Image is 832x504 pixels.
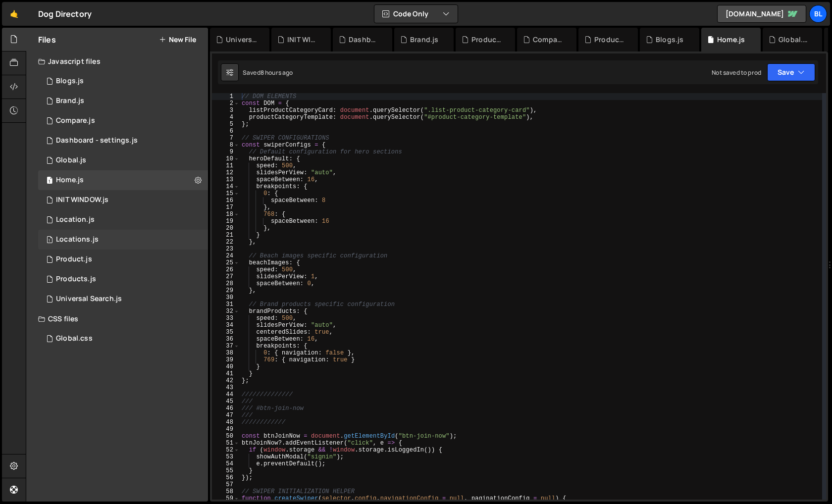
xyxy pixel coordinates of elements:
[212,356,240,363] div: 39
[38,71,208,91] div: 16220/44321.js
[212,107,240,114] div: 3
[212,142,240,149] div: 8
[212,454,240,460] div: 53
[56,116,95,125] div: Compare.js
[38,34,56,45] h2: Files
[212,391,240,398] div: 44
[717,5,806,23] a: [DOMAIN_NAME]
[56,334,93,343] div: Global.css
[38,250,208,269] div: 16220/44393.js
[212,419,240,426] div: 48
[2,2,26,26] a: 🤙
[767,63,815,81] button: Save
[212,190,240,197] div: 15
[38,111,208,131] div: 16220/44328.js
[212,121,240,128] div: 5
[38,91,208,111] div: 16220/44394.js
[212,488,240,495] div: 58
[212,460,240,467] div: 54
[38,269,208,289] div: 16220/44324.js
[410,35,438,45] div: Brand.js
[56,97,84,105] div: Brand.js
[212,204,240,211] div: 17
[212,280,240,287] div: 28
[243,68,293,77] div: Saved
[212,246,240,252] div: 23
[374,5,458,23] button: Code Only
[212,467,240,474] div: 55
[212,447,240,454] div: 52
[349,35,380,45] div: Dashboard - settings.js
[212,225,240,232] div: 20
[594,35,626,45] div: Products.js
[212,176,240,183] div: 13
[212,197,240,204] div: 16
[212,370,240,377] div: 41
[56,136,138,145] div: Dashboard - settings.js
[212,155,240,162] div: 10
[212,100,240,107] div: 2
[38,230,208,250] div: 16220/43680.js
[212,211,240,218] div: 18
[38,131,208,151] div: 16220/44476.js
[159,36,196,44] button: New File
[212,433,240,440] div: 50
[212,412,240,419] div: 47
[212,273,240,280] div: 27
[38,151,208,170] div: 16220/43681.js
[212,266,240,273] div: 26
[56,295,122,303] div: Universal Search.js
[56,275,96,284] div: Products.js
[38,170,208,190] div: 16220/44319.js
[26,51,208,71] div: Javascript files
[212,336,240,343] div: 36
[212,93,240,100] div: 1
[212,287,240,294] div: 29
[717,35,745,45] div: Home.js
[212,128,240,135] div: 6
[471,35,503,45] div: Product.js
[212,259,240,266] div: 25
[56,196,108,204] div: INIT WINDOW.js
[212,474,240,481] div: 56
[779,35,810,45] div: Global.css
[212,398,240,405] div: 45
[212,149,240,155] div: 9
[47,237,52,245] span: 1
[212,377,240,384] div: 42
[212,322,240,329] div: 34
[212,301,240,308] div: 31
[56,235,99,244] div: Locations.js
[287,35,319,45] div: INIT WINDOW.js
[212,405,240,412] div: 46
[212,252,240,259] div: 24
[809,5,827,23] a: Bl
[212,114,240,121] div: 4
[260,68,293,77] div: 8 hours ago
[212,350,240,356] div: 38
[212,363,240,370] div: 40
[212,384,240,391] div: 43
[212,481,240,488] div: 57
[212,294,240,301] div: 30
[533,35,565,45] div: Compare.js
[212,329,240,336] div: 35
[212,135,240,142] div: 7
[212,426,240,433] div: 49
[212,162,240,169] div: 11
[212,218,240,225] div: 19
[212,169,240,176] div: 12
[56,156,86,165] div: Global.js
[212,495,240,502] div: 59
[212,239,240,246] div: 22
[212,315,240,322] div: 33
[38,329,208,349] div: 16220/43682.css
[212,308,240,315] div: 32
[712,68,761,77] div: Not saved to prod
[47,177,52,185] span: 1
[212,183,240,190] div: 14
[56,77,84,86] div: Blogs.js
[656,35,683,45] div: Blogs.js
[226,35,258,45] div: Universal Search.js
